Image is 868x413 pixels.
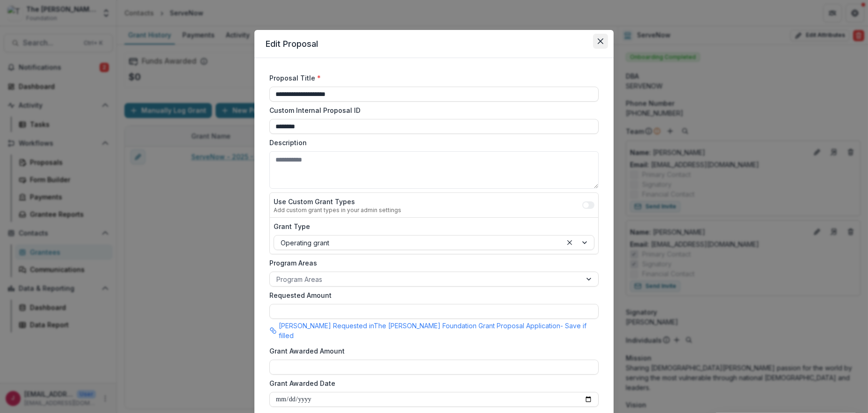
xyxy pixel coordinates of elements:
[564,237,575,248] div: Clear selected options
[269,138,593,147] label: Description
[274,221,589,231] label: Grant Type
[279,321,599,340] p: [PERSON_NAME] Requested in The [PERSON_NAME] Foundation Grant Proposal Application - Save if filled
[254,30,614,58] header: Edit Proposal
[269,73,593,83] label: Proposal Title
[269,258,593,268] label: Program Areas
[593,34,608,49] button: Close
[269,378,593,388] label: Grant Awarded Date
[274,197,401,206] label: Use Custom Grant Types
[269,105,593,115] label: Custom Internal Proposal ID
[269,290,593,300] label: Requested Amount
[274,206,401,214] div: Add custom grant types in your admin settings
[269,346,593,356] label: Grant Awarded Amount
